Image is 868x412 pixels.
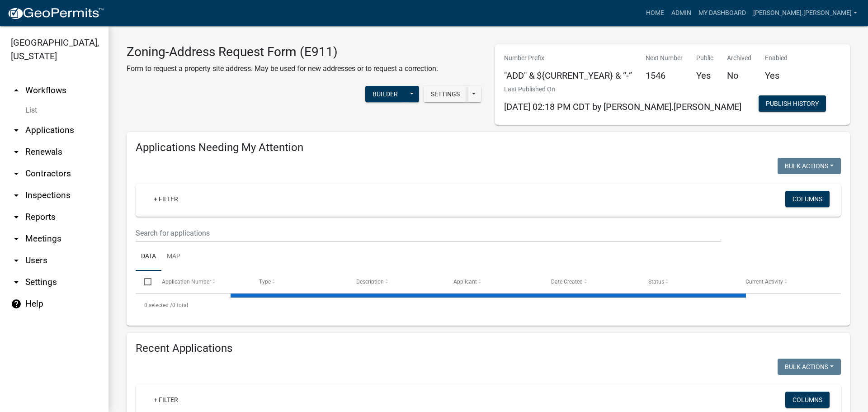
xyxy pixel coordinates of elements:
button: Settings [424,86,467,102]
datatable-header-cell: Select [136,271,153,293]
button: Bulk Actions [778,158,841,174]
a: Home [642,5,668,22]
a: [PERSON_NAME].[PERSON_NAME] [750,5,861,22]
span: Description [356,279,384,285]
p: Archived [727,53,751,63]
i: arrow_drop_down [11,233,22,244]
wm-modal-confirm: Workflow Publish History [759,101,826,108]
button: Columns [785,191,830,207]
a: + Filter [146,191,185,207]
i: arrow_drop_down [11,255,22,266]
span: Type [259,279,271,285]
p: Number Prefix [504,53,632,63]
datatable-header-cell: Type [250,271,348,293]
h5: "ADD" & ${CURRENT_YEAR} & “-” [504,70,632,81]
i: arrow_drop_down [11,277,22,288]
p: Public [696,53,713,63]
span: Status [648,279,664,285]
i: arrow_drop_down [11,168,22,179]
h5: 1546 [646,70,683,81]
a: Data [136,242,161,271]
i: arrow_drop_down [11,212,22,223]
datatable-header-cell: Description [348,271,445,293]
p: Enabled [765,53,788,63]
datatable-header-cell: Status [640,271,737,293]
div: 0 total [136,294,841,317]
i: help [11,298,22,309]
a: + Filter [146,392,185,408]
p: Last Published On [504,85,741,94]
h5: No [727,70,751,81]
h4: Applications Needing My Attention [136,141,841,154]
a: Admin [668,5,695,22]
span: [DATE] 02:18 PM CDT by [PERSON_NAME].[PERSON_NAME] [504,101,741,112]
button: Builder [365,86,405,102]
h5: Yes [696,70,713,81]
a: Map [161,242,186,271]
button: Columns [785,392,830,408]
h5: Yes [765,70,788,81]
i: arrow_drop_down [11,125,22,136]
span: Applicant [453,279,477,285]
h4: Recent Applications [136,342,841,355]
i: arrow_drop_down [11,147,22,157]
datatable-header-cell: Date Created [542,271,639,293]
span: Date Created [551,279,583,285]
button: Bulk Actions [778,359,841,375]
h3: Zoning-Address Request Form (E911) [127,44,438,60]
span: Current Activity [745,279,783,285]
button: Publish History [759,95,826,112]
datatable-header-cell: Application Number [153,271,250,293]
datatable-header-cell: Current Activity [737,271,834,293]
input: Search for applications [136,224,721,242]
span: 0 selected / [144,302,172,308]
p: Next Number [646,53,683,63]
a: My Dashboard [695,5,750,22]
i: arrow_drop_up [11,85,22,96]
p: Form to request a property site address. May be used for new addresses or to request a correction. [127,63,438,74]
i: arrow_drop_down [11,190,22,201]
datatable-header-cell: Applicant [445,271,542,293]
span: Application Number [162,279,211,285]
